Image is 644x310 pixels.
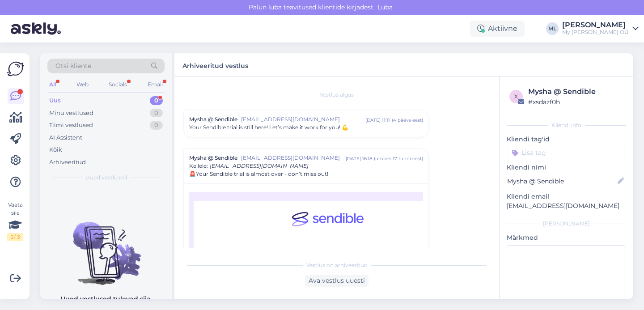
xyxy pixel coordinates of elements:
input: Lisa nimi [507,176,616,186]
div: AI Assistent [49,133,82,142]
div: 2 / 3 [7,233,23,241]
div: [DATE] 16:18 [346,155,372,162]
span: 🚨Your Sendible trial is almost over - don’t miss out! [189,170,328,178]
div: [DATE] 11:11 [365,117,390,123]
label: Arhiveeritud vestlus [182,59,248,71]
div: Mysha @ Sendible [528,86,623,97]
div: [PERSON_NAME] [507,220,626,228]
p: Kliendi nimi [507,163,626,172]
div: Vestlus algas [183,91,490,99]
div: Socials [107,79,129,90]
span: [EMAIL_ADDRESS][DOMAIN_NAME] [241,154,346,162]
div: Vaata siia [7,201,23,241]
span: Uued vestlused [85,174,127,182]
div: 0 [150,109,163,118]
span: Mysha @ Sendible [189,115,237,123]
span: Vestlus on arhiveeritud [306,261,368,269]
span: Kellele : [189,162,208,169]
p: [EMAIL_ADDRESS][DOMAIN_NAME] [507,201,626,211]
div: My [PERSON_NAME] OÜ [562,29,629,36]
div: # xsdazf0h [528,97,623,107]
p: Kliendi email [507,192,626,201]
p: Uued vestlused tulevad siia. [60,294,152,304]
img: Askly Logo [7,60,24,77]
input: Lisa tag [507,146,626,159]
p: Märkmed [507,233,626,242]
div: Kõik [49,145,62,154]
a: [PERSON_NAME]My [PERSON_NAME] OÜ [562,21,639,36]
span: [EMAIL_ADDRESS][DOMAIN_NAME] [210,162,309,169]
div: ( 4 päeva eest ) [392,117,423,123]
div: Web [75,79,90,90]
span: Luba [375,3,395,11]
div: Arhiveeritud [49,158,86,167]
img: No chats [40,206,172,286]
img: Sendible [292,212,364,226]
span: x [514,93,518,100]
div: ML [546,22,559,35]
div: Aktiivne [470,21,525,37]
div: 0 [150,121,163,130]
div: Tiimi vestlused [49,121,93,130]
p: Kliendi tag'id [507,135,626,144]
span: [EMAIL_ADDRESS][DOMAIN_NAME] [241,115,365,123]
div: All [47,79,58,90]
div: Minu vestlused [49,109,93,118]
div: Ava vestlus uuesti [305,275,369,287]
span: Mysha @ Sendible [189,154,237,162]
div: Kliendi info [507,121,626,129]
div: 0 [150,96,163,105]
div: Email [146,79,165,90]
div: ( umbes 17 tunni eest ) [374,155,423,162]
span: Your Sendible trial is still here! Let’s make it work for you! 💪 [189,123,348,132]
span: Otsi kliente [55,61,91,71]
div: Uus [49,96,61,105]
div: [PERSON_NAME] [562,21,629,29]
